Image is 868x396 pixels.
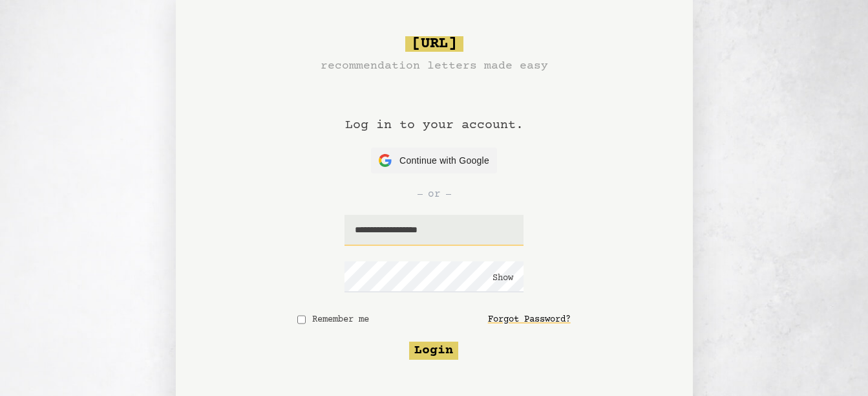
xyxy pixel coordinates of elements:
h3: recommendation letters made easy [321,57,548,75]
h1: Log in to your account. [345,75,524,148]
label: Remember me [311,313,370,326]
button: Login [409,342,458,360]
span: [URL] [405,36,463,52]
button: Continue with Google [371,148,497,173]
a: Forgot Password? [488,308,571,331]
span: Continue with Google [399,154,489,168]
button: Show [492,272,513,285]
span: or [428,186,441,202]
